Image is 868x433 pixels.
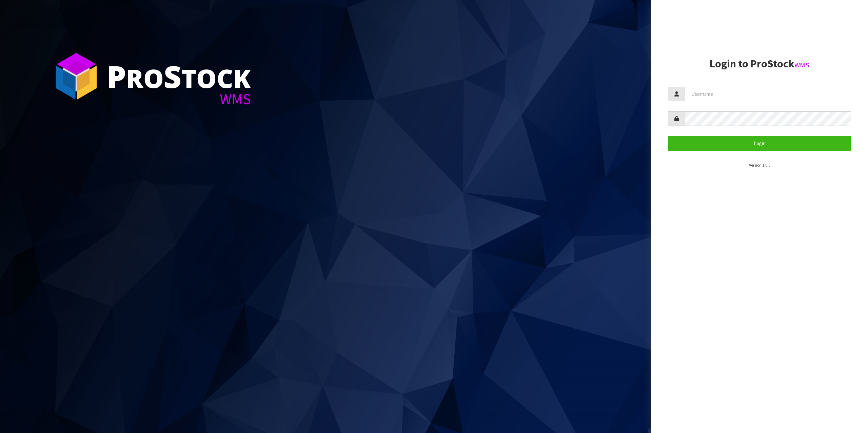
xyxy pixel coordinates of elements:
small: WMS [794,61,809,69]
div: WMS [107,91,251,107]
h2: Login to ProStock [668,58,851,70]
span: P [107,56,126,97]
div: ro tock [107,61,251,91]
button: Login [668,136,851,151]
span: S [164,56,181,97]
img: ProStock Cube [51,51,102,102]
input: Username [685,87,851,101]
small: Version 1.0.0 [749,163,770,168]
